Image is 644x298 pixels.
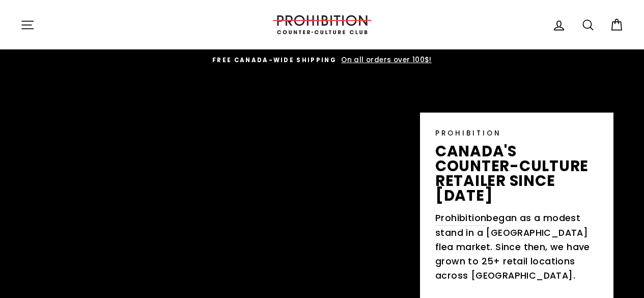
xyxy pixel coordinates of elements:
span: On all orders over 100$! [339,55,432,65]
p: canada's counter-culture retailer since [DATE] [435,144,598,203]
a: Prohibition [435,211,486,226]
p: PROHIBITION [435,128,598,139]
img: PROHIBITION COUNTER-CULTURE CLUB [271,15,373,34]
span: FREE CANADA-WIDE SHIPPING [212,56,337,64]
a: FREE CANADA-WIDE SHIPPING On all orders over 100$! [23,55,621,66]
p: began as a modest stand in a [GEOGRAPHIC_DATA] flea market. Since then, we have grown to 25+ reta... [435,211,598,283]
